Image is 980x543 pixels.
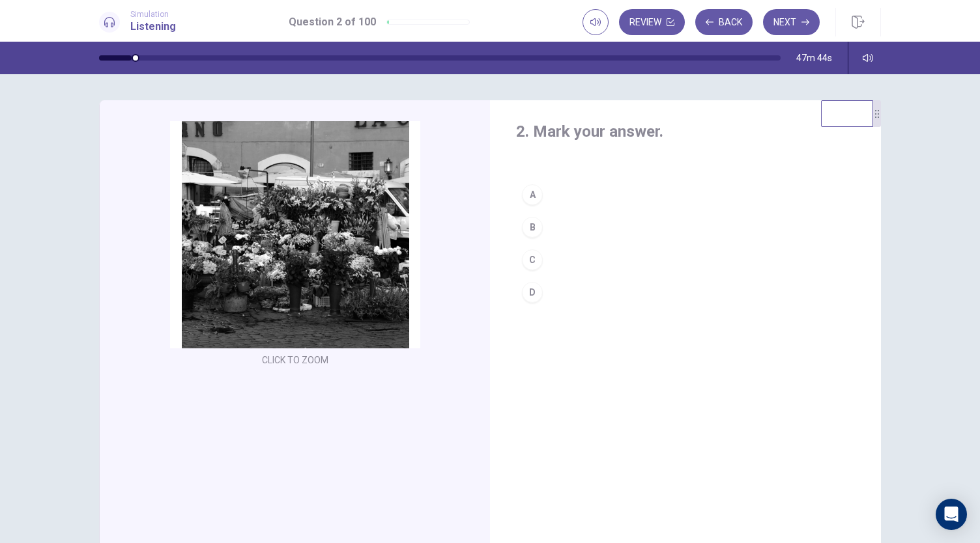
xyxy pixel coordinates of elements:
div: C [522,249,543,270]
span: Simulation [130,10,176,19]
button: D [516,276,855,309]
button: Back [695,9,753,35]
div: B [522,217,543,238]
button: Review [619,9,685,35]
h1: Listening [130,19,176,35]
button: A [516,178,855,211]
div: Open Intercom Messenger [936,499,967,530]
button: B [516,211,855,244]
h1: Question 2 of 100 [289,14,376,30]
span: 47m 44s [796,53,832,63]
div: A [522,184,543,205]
h4: 2. Mark your answer. [516,121,855,142]
button: Next [763,9,820,35]
div: D [522,282,543,303]
button: C [516,244,855,276]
